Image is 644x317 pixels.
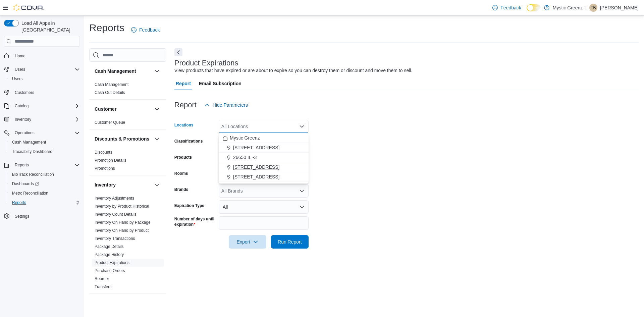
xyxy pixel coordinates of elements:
[9,189,51,197] a: Metrc Reconciliation
[7,74,83,84] button: Users
[219,153,309,162] button: 26650 IL -3
[7,147,83,156] button: Traceabilty Dashboard
[219,133,309,143] button: Mystic Greenz
[553,4,583,12] p: Mystic Greenz
[12,200,26,205] span: Reports
[95,150,112,155] span: Discounts
[219,200,309,214] button: All
[95,82,128,87] a: Cash Management
[12,51,80,60] span: Home
[9,148,80,156] span: Traceabilty Dashboard
[219,133,309,182] div: Choose from the following options
[153,67,161,75] button: Cash Management
[95,68,136,74] h3: Cash Management
[174,216,216,227] label: Number of days until expiration
[527,4,541,11] input: Dark Mode
[12,89,37,97] a: Customers
[95,120,125,125] a: Customer Queue
[139,27,160,33] span: Feedback
[12,52,28,60] a: Home
[233,144,279,151] span: [STREET_ADDRESS]
[95,284,111,289] span: Transfers
[4,48,80,239] nav: Complex example
[95,150,112,155] a: Discounts
[12,102,80,110] span: Catalog
[174,155,192,160] label: Products
[95,252,124,257] span: Package History
[95,196,134,201] a: Inventory Adjustments
[12,161,32,169] button: Reports
[95,136,149,142] h3: Discounts & Promotions
[95,244,124,249] a: Package Details
[128,23,162,37] a: Feedback
[12,181,39,187] span: Dashboards
[13,4,44,11] img: Cova
[219,172,309,182] button: [STREET_ADDRESS]
[1,88,83,97] button: Customers
[1,51,83,60] button: Home
[95,181,116,188] h3: Inventory
[1,115,83,124] button: Inventory
[12,102,31,110] button: Catalog
[9,199,29,207] a: Reports
[12,115,34,123] button: Inventory
[95,158,126,163] a: Promotion Details
[95,68,152,74] button: Cash Management
[527,11,527,12] span: Dark Mode
[95,204,149,209] a: Inventory by Product Historical
[174,171,188,176] label: Rooms
[9,180,80,188] span: Dashboards
[174,122,194,128] label: Locations
[7,189,83,198] button: Metrc Reconciliation
[95,220,151,225] span: Inventory On Hand by Package
[95,276,109,281] a: Reorder
[95,212,137,217] a: Inventory Count Details
[233,235,262,249] span: Export
[219,162,309,172] button: [STREET_ADDRESS]
[271,235,309,249] button: Run Report
[174,203,204,208] label: Expiration Type
[89,194,166,294] div: Inventory
[95,106,116,112] h3: Customer
[9,189,80,197] span: Metrc Reconciliation
[95,82,128,87] span: Cash Management
[89,81,166,99] div: Cash Management
[219,143,309,153] button: [STREET_ADDRESS]
[12,88,80,97] span: Customers
[12,129,80,137] span: Operations
[299,188,305,194] button: Open list of options
[12,65,80,73] span: Users
[174,101,197,109] h3: Report
[12,161,80,169] span: Reports
[12,149,52,154] span: Traceabilty Dashboard
[95,284,111,289] a: Transfers
[174,187,188,192] label: Brands
[299,124,305,129] button: Close list of options
[12,76,22,82] span: Users
[176,77,191,90] span: Report
[500,4,521,11] span: Feedback
[12,115,80,123] span: Inventory
[1,128,83,138] button: Operations
[153,181,161,189] button: Inventory
[589,4,597,12] div: Tabitha Brinkman
[95,166,115,171] span: Promotions
[95,136,152,142] button: Discounts & Promotions
[95,90,125,95] span: Cash Out Details
[95,120,125,125] span: Customer Queue
[213,102,248,108] span: Hide Parameters
[95,260,129,265] a: Product Expirations
[9,138,80,146] span: Cash Management
[7,170,83,179] button: BioTrack Reconciliation
[12,212,80,220] span: Settings
[95,228,149,233] a: Inventory On Hand by Product
[95,236,135,241] span: Inventory Transactions
[9,199,80,207] span: Reports
[95,268,125,273] span: Purchase Orders
[95,260,129,265] span: Product Expirations
[15,117,31,122] span: Inventory
[202,98,251,112] button: Hide Parameters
